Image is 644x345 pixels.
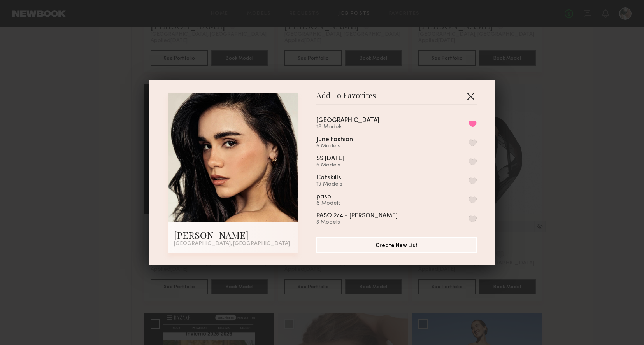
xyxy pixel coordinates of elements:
[316,219,416,226] div: 3 Models
[316,143,372,149] div: 5 Models
[464,90,477,102] button: Close
[316,175,341,181] div: Catskills
[174,229,291,241] div: [PERSON_NAME]
[316,117,379,124] div: [GEOGRAPHIC_DATA]
[316,156,344,162] div: SS [DATE]
[316,124,398,130] div: 18 Models
[316,93,376,104] span: Add To Favorites
[316,181,360,187] div: 19 Models
[316,137,353,143] div: June Fashion
[316,200,350,207] div: 8 Models
[316,162,363,168] div: 5 Models
[316,194,331,200] div: paso
[316,237,477,253] button: Create New List
[316,213,398,219] div: PASO 2/4 - [PERSON_NAME]
[174,241,291,247] div: [GEOGRAPHIC_DATA], [GEOGRAPHIC_DATA]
